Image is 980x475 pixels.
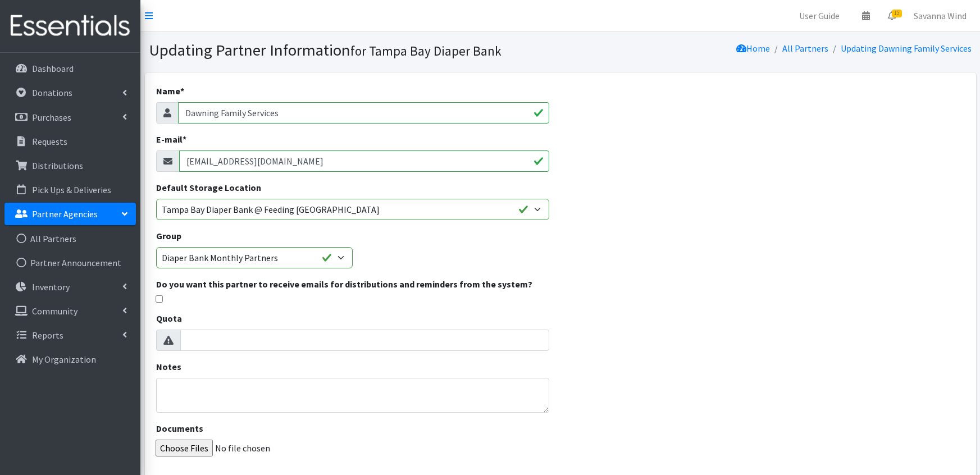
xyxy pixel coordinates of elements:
label: Name [156,84,184,98]
p: Purchases [32,112,71,123]
a: All Partners [782,43,828,54]
a: My Organization [4,348,136,371]
a: All Partners [4,227,136,250]
label: Notes [156,360,181,373]
p: Distributions [32,160,83,171]
p: Inventory [32,281,70,293]
label: Documents [156,422,203,435]
p: Reports [32,330,63,341]
p: Partner Agencies [32,208,98,220]
p: Dashboard [32,63,74,74]
a: Savanna Wind [905,4,976,27]
a: Pick Ups & Deliveries [4,179,136,201]
a: Updating Dawning Family Services [841,43,972,54]
p: Requests [32,136,67,147]
a: Dashboard [4,57,136,80]
a: Donations [4,81,136,104]
a: Partner Agencies [4,203,136,225]
label: Group [156,229,181,243]
h1: Updating Partner Information [149,40,557,60]
a: Distributions [4,154,136,177]
abbr: required [183,134,186,145]
a: Purchases [4,106,136,129]
label: E-mail [156,133,186,146]
p: Pick Ups & Deliveries [32,184,111,195]
p: Donations [32,87,72,98]
img: HumanEssentials [4,7,136,45]
a: User Guide [790,4,849,27]
a: Requests [4,130,136,153]
small: for Tampa Bay Diaper Bank [350,43,502,59]
label: Do you want this partner to receive emails for distributions and reminders from the system? [156,277,532,291]
span: 15 [892,10,902,17]
abbr: required [180,85,184,97]
a: Home [736,43,770,54]
p: Community [32,305,78,317]
a: Inventory [4,276,136,298]
p: My Organization [32,354,96,365]
a: Partner Announcement [4,252,136,274]
label: Quota [156,312,182,325]
a: Reports [4,324,136,346]
a: 15 [879,4,905,27]
a: Community [4,300,136,322]
label: Default Storage Location [156,181,261,194]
